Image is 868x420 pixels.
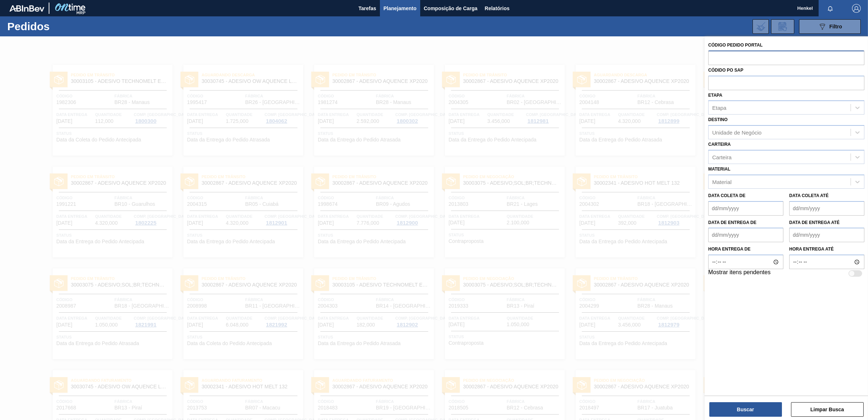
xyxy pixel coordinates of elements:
[708,142,731,147] label: Carteira
[789,220,840,225] label: Data de Entrega até
[789,193,828,198] label: Data coleta até
[708,220,757,225] label: Data de Entrega de
[7,22,119,31] h1: Pedidos
[753,19,769,34] div: Importar Negociações dos Pedidos
[819,3,842,13] button: Notificações
[712,179,731,185] div: Material
[708,93,722,98] label: Etapa
[852,4,861,13] img: Logout
[358,4,376,13] span: Tarefas
[9,5,44,12] img: TNhmsLtSVTkK8tSr43FrP2fwEKptu5GPRR3wAAAABJRU5ErkJggg==
[708,117,727,122] label: Destino
[789,201,864,216] input: dd/mm/yyyy
[708,269,771,278] label: Mostrar itens pendentes
[712,154,731,160] div: Carteira
[708,201,783,216] input: dd/mm/yyyy
[789,244,864,255] label: Hora entrega até
[712,129,762,136] div: Unidade de Negócio
[708,228,783,242] input: dd/mm/yyyy
[708,244,783,255] label: Hora entrega de
[789,228,864,242] input: dd/mm/yyyy
[830,24,842,29] span: Filtro
[708,193,745,198] label: Data coleta de
[424,4,478,13] span: Composição de Carga
[485,4,510,13] span: Relatórios
[708,68,743,73] label: Códido PO SAP
[799,19,861,34] button: Filtro
[708,43,763,48] label: Código Pedido Portal
[708,167,730,172] label: Material
[712,105,726,111] div: Etapa
[384,4,417,13] span: Planejamento
[771,19,794,34] div: Solicitação de Revisão de Pedidos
